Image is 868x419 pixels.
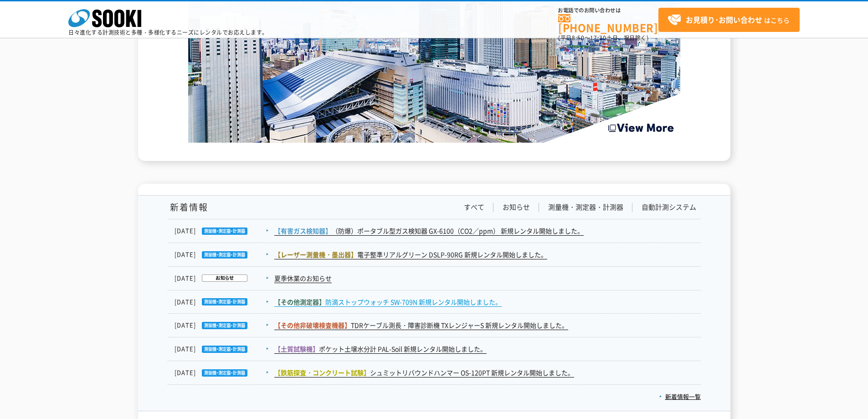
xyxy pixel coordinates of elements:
[196,298,247,305] img: 測量機・測定器・計測器
[659,392,701,401] a: 新着情報一覧
[196,251,247,259] img: 測量機・測定器・計測器
[188,134,680,142] a: Create the Future
[196,369,247,377] img: 測量機・測定器・計測器
[274,344,487,354] a: 【土質試験機】ポケット土壌水分計 PAL-Soil 新規レンタル開始しました。
[175,344,273,354] dt: [DATE]
[572,34,585,42] span: 8:50
[175,321,273,330] dt: [DATE]
[558,14,658,33] a: [PHONE_NUMBER]
[175,274,273,283] dt: [DATE]
[558,34,648,42] span: (平日 ～ 土日、祝日除く)
[274,226,584,236] a: 【有害ガス検知器】（防爆）ポータブル型ガス検知器 GX-6100（CO2／ppm） 新規レンタル開始しました。
[175,297,273,307] dt: [DATE]
[274,321,351,330] span: 【その他非破壊検査機器】
[274,297,502,307] a: 【その他測定器】防滴ストップウォッチ SW-709N 新規レンタル開始しました。
[196,346,247,353] img: 測量機・測定器・計測器
[590,34,606,42] span: 17:30
[274,250,357,259] span: 【レーザー測量機・墨出器】
[274,344,319,353] span: 【土質試験機】
[274,274,332,283] a: 夏季休業のお知らせ
[196,322,247,329] img: 測量機・測定器・計測器
[168,202,208,212] h1: 新着情報
[175,368,273,378] dt: [DATE]
[503,202,530,212] a: お知らせ
[464,202,484,212] a: すべて
[274,368,370,377] span: 【鉄筋探査・コンクリート試験】
[274,368,574,378] a: 【鉄筋探査・コンクリート試験】シュミットリバウンドハンマー OS-120PT 新規レンタル開始しました。
[196,274,247,282] img: お知らせ
[558,8,658,13] span: お電話でのお問い合わせは
[274,226,332,235] span: 【有害ガス検知器】
[68,30,268,35] p: 日々進化する計測技術と多種・多様化するニーズにレンタルでお応えします。
[175,226,273,236] dt: [DATE]
[274,297,325,306] span: 【その他測定器】
[686,14,762,25] strong: お見積り･お問い合わせ
[668,13,790,27] span: はこちら
[274,250,547,259] a: 【レーザー測量機・墨出器】電子整準リアルグリーン DSLP-90RG 新規レンタル開始しました。
[658,8,800,32] a: お見積り･お問い合わせはこちら
[642,202,696,212] a: 自動計測システム
[548,202,623,212] a: 測量機・測定器・計測器
[274,321,568,330] a: 【その他非破壊検査機器】TDRケーブル測長・障害診断機 TXレンジャーS 新規レンタル開始しました。
[196,228,247,235] img: 測量機・測定器・計測器
[175,250,273,259] dt: [DATE]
